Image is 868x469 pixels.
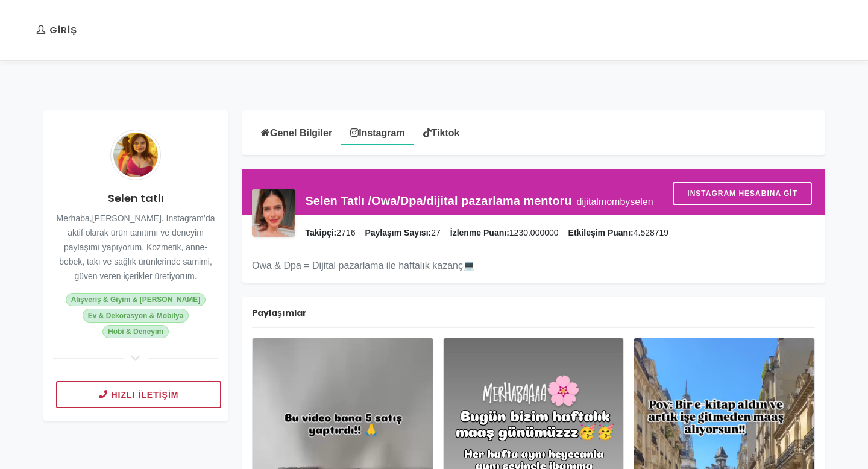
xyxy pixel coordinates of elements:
[365,228,431,238] span: Paylaşım Sayısı:
[36,24,77,37] div: Giriş
[687,187,797,200] span: Instagram Hesabına Git
[305,227,355,239] div: 2716
[450,228,509,238] span: İzlenme Puanı:
[450,227,559,239] div: 1230.000000
[305,228,336,238] span: Takipçi:
[66,293,206,306] span: Alışveriş & Giyim & [PERSON_NAME]
[365,227,440,239] div: 27
[53,190,218,206] h4: Selen tatlı
[568,228,634,238] span: Etkileşim Puanı:
[56,381,221,408] button: Hızlı İletişim
[110,130,161,180] img: Avatar
[242,249,825,283] div: Owa & Dpa = Dijital pazarlama ile haftalık kazanç💻
[341,119,414,145] a: Instagram
[414,120,469,144] a: Tiktok
[252,120,341,144] a: Genel Bilgiler
[57,213,215,281] small: Merhaba,[PERSON_NAME]. Instagram’da aktif olarak ürün tanıtımı ve deneyim paylaşımı yapıyorum. Ko...
[568,227,669,239] div: 4.528719
[102,325,169,338] span: Hobi & Deneyim
[673,182,812,205] a: Instagram Hesabına Git
[305,194,571,207] span: Selen Tatlı /Owa/Dpa/dijital pazarlama mentoru
[305,194,653,227] div: dijitalmombyselen
[83,309,189,322] span: Ev & Dekorasyon & Mobilya
[252,307,815,328] h5: Paylaşımlar
[252,189,295,237] img: 6c87a38475241230883ecefe6de98b96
